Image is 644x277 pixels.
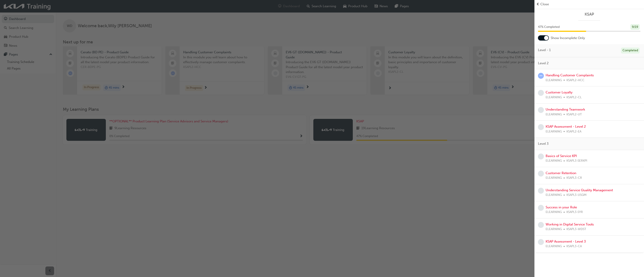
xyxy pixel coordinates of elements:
span: learningRecordVerb_ATTEMPT-icon [538,73,544,79]
span: Level 2 [538,61,549,66]
a: Handling Customer Complaints [546,73,594,77]
span: ELEARNING [546,158,562,163]
span: KSAPL3-CA [566,244,582,249]
span: ELEARNING [546,244,562,249]
span: ELEARNING [546,175,562,180]
a: Success in your Role [546,205,577,209]
div: 9 / 19 [630,24,640,30]
span: learningRecordVerb_NONE-icon [538,171,544,177]
a: Customer Loyalty [546,90,573,94]
div: Completed [621,48,640,54]
span: Level 3 [538,141,549,146]
span: learningRecordVerb_NONE-icon [538,154,544,159]
a: KSAP Assessment - Level 2 [546,125,586,129]
a: Understanding Service Quality Management [546,188,613,192]
span: learningRecordVerb_NONE-icon [538,188,544,194]
span: learningRecordVerb_NONE-icon [538,124,544,130]
span: ELEARNING [546,129,562,134]
span: prev-icon [536,2,539,7]
span: KSAPL3-CR [566,175,582,180]
a: Basics of Service KPI [546,154,577,158]
span: ELEARNING [546,227,562,232]
button: prev-iconClose [536,2,642,7]
a: Understanding Teamwork [546,107,585,111]
span: learningRecordVerb_NONE-icon [538,239,544,245]
span: Close [540,2,549,7]
span: ELEARNING [546,95,562,100]
span: KSAPL3-SERKPI [566,158,587,163]
span: ELEARNING [546,78,562,83]
span: KSAPL3-WDST [566,227,586,232]
span: ELEARNING [546,210,562,215]
span: learningRecordVerb_NONE-icon [538,107,544,113]
span: ELEARNING [546,193,562,198]
a: Customer Retention [546,171,576,175]
span: KSAPL2-CL [566,95,582,100]
span: Level - 1 [538,48,551,53]
span: KSAPL2-HCC [566,78,584,83]
span: learningRecordVerb_NONE-icon [538,222,544,228]
span: KSAPL3-SYR [566,210,583,215]
span: Show Incomplete Only [551,36,585,41]
span: ELEARNING [546,112,562,117]
a: Working in Digital Service Tools [546,222,594,226]
span: 47 % Completed [538,25,560,30]
span: learningRecordVerb_NONE-icon [538,90,544,96]
a: KSAP Assessment - Level 3 [546,239,586,243]
span: KSAPL2-EA [566,129,581,134]
span: KSAPL2-UT [566,112,582,117]
span: learningRecordVerb_NONE-icon [538,205,544,211]
span: KSAPL3-USQM [566,193,587,198]
a: KSAP [538,12,640,17]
